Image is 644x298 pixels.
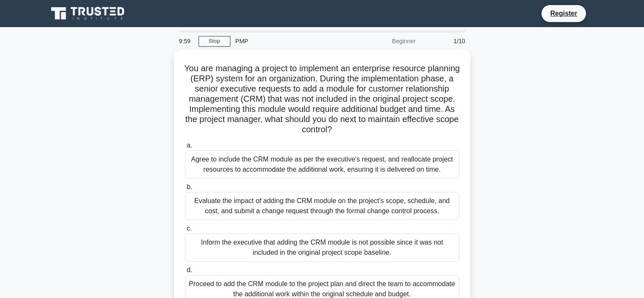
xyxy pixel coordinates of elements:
[187,266,192,273] span: d.
[185,192,459,220] div: Evaluate the impact of adding the CRM module on the project's scope, schedule, and cost, and subm...
[185,150,459,178] div: Agree to include the CRM module as per the executive's request, and reallocate project resources ...
[347,33,421,50] div: Beginner
[185,234,459,262] div: Inform the executive that adding the CRM module is not possible since it was not included in the ...
[421,33,470,50] div: 1/10
[230,33,347,50] div: PMP
[184,63,460,135] h5: You are managing a project to implement an enterprise resource planning (ERP) system for an organ...
[545,8,582,19] a: Register
[174,33,199,50] div: 9:59
[187,183,192,190] span: b.
[187,142,192,149] span: a.
[187,225,192,232] span: c.
[199,36,230,47] a: Stop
